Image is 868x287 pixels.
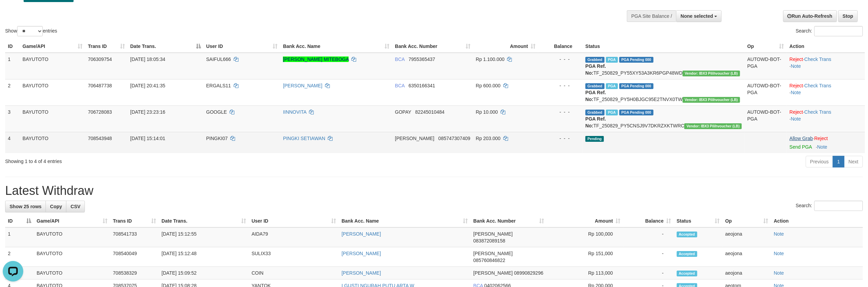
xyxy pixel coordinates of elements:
[341,270,381,276] a: [PERSON_NAME]
[774,270,784,276] a: Note
[5,79,20,105] td: 2
[804,57,831,62] a: Check Trans
[249,227,339,247] td: AIDA79
[128,40,204,53] th: Date Trans.: activate to sort column descending
[438,136,470,141] span: Copy 085747307409 to clipboard
[473,238,505,244] span: Copy 083872089158 to clipboard
[206,83,231,88] span: ERGALS11
[806,156,833,167] a: Previous
[341,251,381,256] a: [PERSON_NAME]
[249,247,339,267] td: SULIX33
[110,247,159,267] td: 708540049
[206,136,228,141] span: PINGKI07
[88,109,112,115] span: 706728083
[796,26,863,36] label: Search:
[674,215,723,227] th: Status: activate to sort column ascending
[70,204,80,209] span: CSV
[110,267,159,279] td: 708538329
[66,201,85,212] a: CSV
[5,227,34,247] td: 1
[130,83,165,88] span: [DATE] 20:41:35
[547,227,623,247] td: Rp 100,000
[206,109,227,115] span: GOOGLE
[5,184,863,198] h1: Latest Withdraw
[541,109,580,115] div: - - -
[791,63,801,69] a: Note
[5,26,57,36] label: Show entries
[476,57,505,62] span: Rp 1.100.000
[677,232,697,237] span: Accepted
[790,144,812,150] a: Send PGA
[814,136,828,141] a: Reject
[130,57,165,62] span: [DATE] 18:05:34
[34,267,110,279] td: BAYUTOTO
[547,247,623,267] td: Rp 151,000
[683,97,740,103] span: Vendor URL: https://dashboard.q2checkout.com/secure
[409,57,435,62] span: Copy 7955365437 to clipboard
[606,110,618,115] span: Marked by aeojona
[20,40,85,53] th: Game/API: activate to sort column ascending
[20,105,85,132] td: BAYUTOTO
[619,83,653,89] span: PGA Pending
[677,271,697,276] span: Accepted
[34,227,110,247] td: BAYUTOTO
[283,57,349,62] a: [PERSON_NAME] MITEBOGA
[395,83,404,88] span: BCA
[791,90,801,95] a: Note
[476,83,501,88] span: Rp 600.000
[787,79,865,105] td: · ·
[583,79,744,105] td: TF_250829_PY5H0BJGC95E2TNVX0TW
[159,247,249,267] td: [DATE] 15:12:48
[627,10,676,22] div: PGA Site Balance /
[790,136,813,141] a: Allow Grab
[677,251,697,257] span: Accepted
[585,63,606,76] b: PGA Ref. No:
[280,40,392,53] th: Bank Acc. Name: activate to sort column ascending
[130,136,165,141] span: [DATE] 15:14:01
[206,57,231,62] span: SAIFUL666
[723,227,771,247] td: aeojona
[88,57,112,62] span: 706309754
[817,144,828,150] a: Note
[249,215,339,227] th: User ID: activate to sort column ascending
[50,204,62,209] span: Copy
[541,82,580,89] div: - - -
[547,215,623,227] th: Amount: activate to sort column ascending
[583,40,744,53] th: Status
[838,10,858,22] a: Stop
[774,251,784,256] a: Note
[5,155,357,165] div: Showing 1 to 4 of 4 entries
[409,83,435,88] span: Copy 6350166341 to clipboard
[5,105,20,132] td: 3
[796,201,863,211] label: Search:
[623,267,674,279] td: -
[723,215,771,227] th: Op: activate to sort column ascending
[681,13,713,19] span: None selected
[790,57,803,62] a: Reject
[34,247,110,267] td: BAYUTOTO
[110,215,159,227] th: Trans ID: activate to sort column ascending
[395,57,404,62] span: BCA
[583,105,744,132] td: TF_250829_PY5CNSJ9V7DKRZXKTWRC
[606,83,618,89] span: Marked by aeojona
[5,132,20,153] td: 4
[395,109,411,115] span: GOPAY
[476,109,498,115] span: Rp 10.000
[159,267,249,279] td: [DATE] 15:09:52
[249,267,339,279] td: COIN
[585,136,604,142] span: Pending
[88,83,112,88] span: 706487738
[339,215,470,227] th: Bank Acc. Name: activate to sort column ascending
[541,56,580,63] div: - - -
[744,53,787,79] td: AUTOWD-BOT-PGA
[833,156,844,167] a: 1
[20,53,85,79] td: BAYUTOTO
[783,10,837,22] a: Run Auto-Refresh
[88,136,112,141] span: 708543948
[744,40,787,53] th: Op: activate to sort column ascending
[791,116,801,122] a: Note
[771,215,863,227] th: Action
[473,40,539,53] th: Amount: activate to sort column ascending
[723,267,771,279] td: aeojona
[473,251,513,256] span: [PERSON_NAME]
